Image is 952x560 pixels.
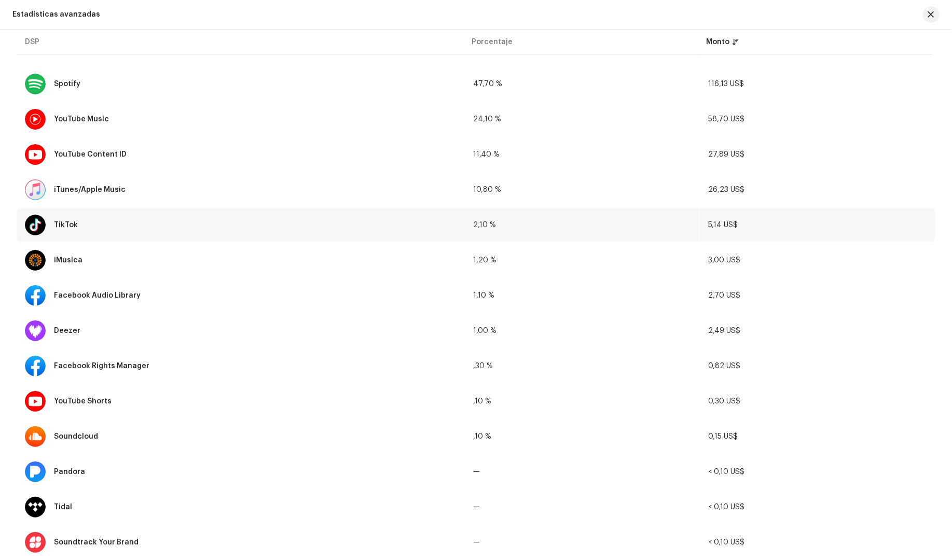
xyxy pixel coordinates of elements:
[473,116,501,123] span: 24,10 %
[473,468,480,475] span: —
[708,468,744,475] span: < 0,10 US$
[473,257,496,264] span: 1,20 %
[708,116,744,123] span: 58,70 US$
[708,257,740,264] span: 3,00 US$
[473,503,480,511] span: —
[708,503,744,511] span: < 0,10 US$
[473,433,491,440] span: ,10 %
[473,292,494,299] span: 1,10 %
[708,186,744,193] span: 26,23 US$
[708,292,740,299] span: 2,70 US$
[473,221,496,229] span: 2,10 %
[708,151,744,158] span: 27,89 US$
[473,362,493,370] span: ,30 %
[708,398,740,405] span: 0,30 US$
[708,327,740,334] span: 2,49 US$
[473,327,496,334] span: 1,00 %
[708,539,744,546] span: < 0,10 US$
[473,186,501,193] span: 10,80 %
[473,151,500,158] span: 11,40 %
[473,539,480,546] span: —
[708,80,744,88] span: 116,13 US$
[708,433,738,440] span: 0,15 US$
[473,80,502,88] span: 47,70 %
[708,221,738,229] span: 5,14 US$
[473,398,491,405] span: ,10 %
[708,362,740,370] span: 0,82 US$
